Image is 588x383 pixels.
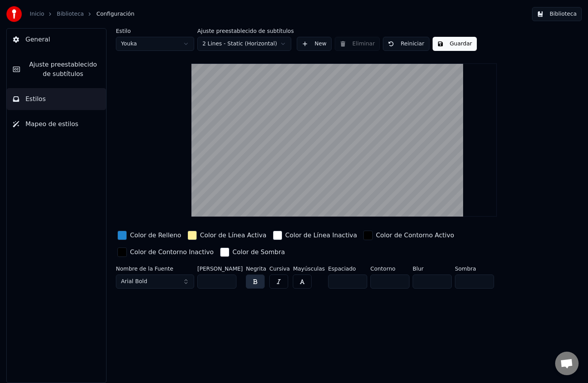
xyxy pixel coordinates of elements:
span: General [25,35,50,44]
div: Color de Relleno [130,231,181,240]
button: Color de Relleno [116,229,183,242]
label: Mayúsculas [293,266,325,271]
div: Color de Línea Activa [200,231,267,240]
span: Arial Bold [121,278,147,285]
label: [PERSON_NAME] [197,266,243,271]
img: youka [6,6,22,22]
button: Color de Contorno Inactivo [116,246,215,258]
div: Color de Contorno Activo [376,231,454,240]
a: Inicio [30,10,44,18]
label: Blur [413,266,452,271]
label: Estilo [116,28,194,34]
label: Ajuste preestablecido de subtítulos [197,28,294,34]
label: Sombra [455,266,494,271]
label: Nombre de la Fuente [116,266,194,271]
button: Color de Contorno Activo [362,229,456,242]
a: Biblioteca [57,10,84,18]
button: Color de Línea Inactiva [271,229,359,242]
span: Estilos [25,94,46,104]
button: Color de Sombra [218,246,287,258]
label: Cursiva [269,266,290,271]
button: General [7,29,106,51]
span: Configuración [96,10,134,18]
div: Color de Contorno Inactivo [130,248,214,257]
span: Mapeo de estilos [25,119,78,129]
div: Color de Línea Inactiva [285,231,357,240]
span: Ajuste preestablecido de subtítulos [26,60,100,79]
div: Color de Sombra [233,248,285,257]
button: New [297,37,332,51]
button: Mapeo de estilos [7,113,106,135]
button: Color de Línea Activa [186,229,268,242]
label: Espaciado [328,266,367,271]
label: Negrita [246,266,266,271]
div: Chat abierto [555,352,579,375]
button: Estilos [7,88,106,110]
button: Reiniciar [383,37,429,51]
button: Ajuste preestablecido de subtítulos [7,54,106,85]
button: Biblioteca [532,7,582,21]
label: Contorno [370,266,409,271]
button: Guardar [433,37,477,51]
nav: breadcrumb [30,10,134,18]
